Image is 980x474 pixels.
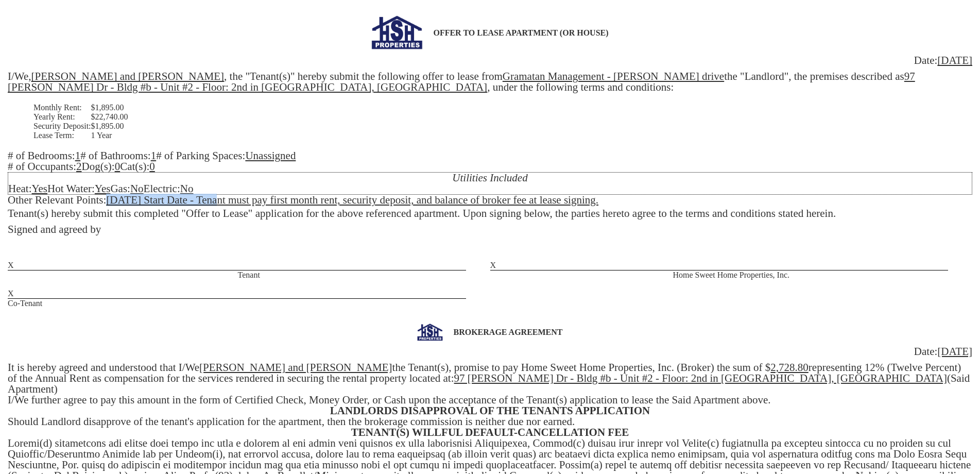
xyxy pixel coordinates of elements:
img: logol.png [417,324,443,341]
div: Tenant(s) hereby submit this completed "Offer to Lease" application for the above referenced apar... [8,208,972,219]
div: X [8,289,466,299]
td: Security Deposit: [33,122,91,131]
u: [DATE] [937,54,972,66]
center: Tenant [8,270,490,280]
u: [PERSON_NAME] and [PERSON_NAME] [31,70,225,82]
u: Unassigned [245,149,296,162]
div: X [490,261,949,270]
u: Gramatan Management - [PERSON_NAME] drive [503,70,724,82]
u: 97 [PERSON_NAME] Dr - Bldg #b - Unit #2 - Floor: 2nd in [GEOGRAPHIC_DATA], [GEOGRAPHIC_DATA] [454,372,947,384]
div: Heat: Hot Water: Gas: Electric: [8,172,972,195]
div: Co-Tenant [8,289,490,308]
b: TENANT(S) WILLFUL DEFAULT-CANCELLATION FEE [351,426,629,438]
u: 97 [PERSON_NAME] Dr - Bldg #b - Unit #2 - Floor: 2nd in [GEOGRAPHIC_DATA], [GEOGRAPHIC_DATA] [8,70,915,93]
u: 1 [75,149,81,162]
u: [PERSON_NAME] and [PERSON_NAME] [199,361,392,374]
b: BROKERAGE AGREEMENT [453,328,562,336]
img: logol.png [371,15,423,50]
div: X [8,261,466,270]
u: Yes [31,182,47,195]
b: LANDLORDS DISAPPROVAL OF THE TENANTS APPLICATION [330,404,650,417]
u: 2,728.80 [770,361,809,374]
u: 1 [151,149,157,162]
div: Date: [8,346,972,357]
div: I/We, , the "Tenant(s)" hereby submit the following offer to lease from the "Landlord", the premi... [8,15,972,308]
td: Lease Term: [33,131,91,140]
u: 0 [115,160,121,173]
u: No [180,182,194,195]
u: Yes [95,182,111,195]
b: OFFER TO LEASE APARTMENT (OR HOUSE) [433,28,608,37]
center: Home Sweet Home Properties, Inc. [490,270,973,280]
u: No [130,182,144,195]
td: Yearly Rent: [33,112,91,122]
u: [DATE] Start Date - Tenant must pay first month rent, security deposit, and balance of broker fee... [106,194,598,206]
div: Date: [8,55,972,66]
u: 2 [76,160,82,173]
td: Monthly Rent: [33,103,91,112]
u: 0 [149,160,155,173]
u: [DATE] [937,345,972,358]
i: Utilities Included [452,172,527,184]
div: Signed and agreed by [8,224,972,235]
